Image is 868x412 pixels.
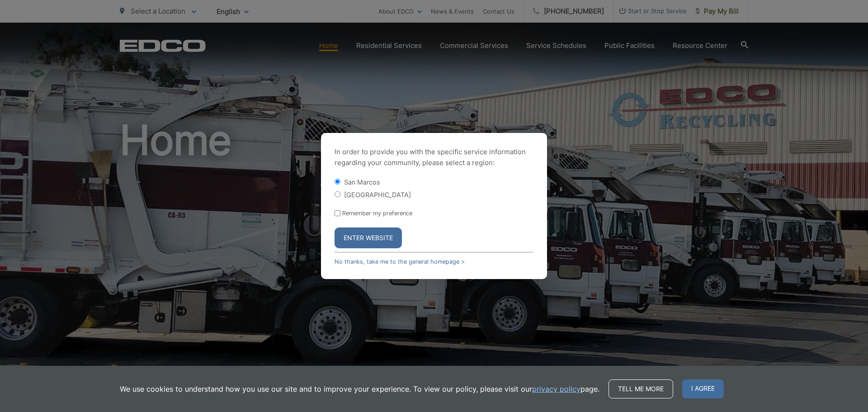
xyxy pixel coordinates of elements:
[342,210,412,217] label: Remember my preference
[335,258,465,265] a: No thanks, take me to the general homepage >
[609,379,673,398] a: Tell me more
[344,178,380,186] label: San Marcos
[120,384,599,394] p: We use cookies to understand how you use our site and to improve your experience. To view our pol...
[344,191,411,199] label: [GEOGRAPHIC_DATA]
[532,384,580,394] a: privacy policy
[335,227,402,248] button: Enter Website
[335,147,533,168] p: In order to provide you with the specific service information regarding your community, please se...
[682,379,724,398] span: I agree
